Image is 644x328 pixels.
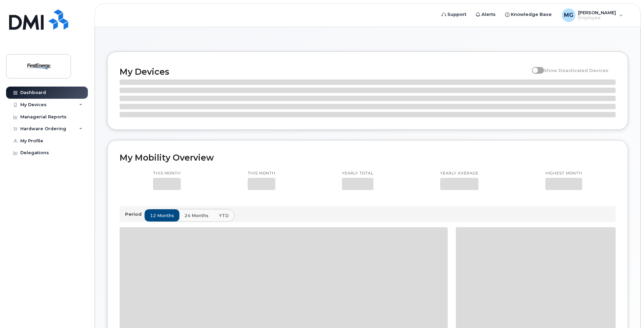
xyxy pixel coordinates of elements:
h2: My Mobility Overview [120,153,616,163]
span: YTD [219,212,229,219]
p: This month [153,171,181,176]
p: This month [248,171,275,176]
span: 24 months [184,212,208,219]
p: Yearly average [440,171,478,176]
p: Highest month [545,171,582,176]
p: Period [125,211,144,217]
h2: My Devices [120,67,528,77]
span: Show Deactivated Devices [544,68,609,73]
input: Show Deactivated Devices [532,64,537,69]
p: Yearly total [342,171,373,176]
